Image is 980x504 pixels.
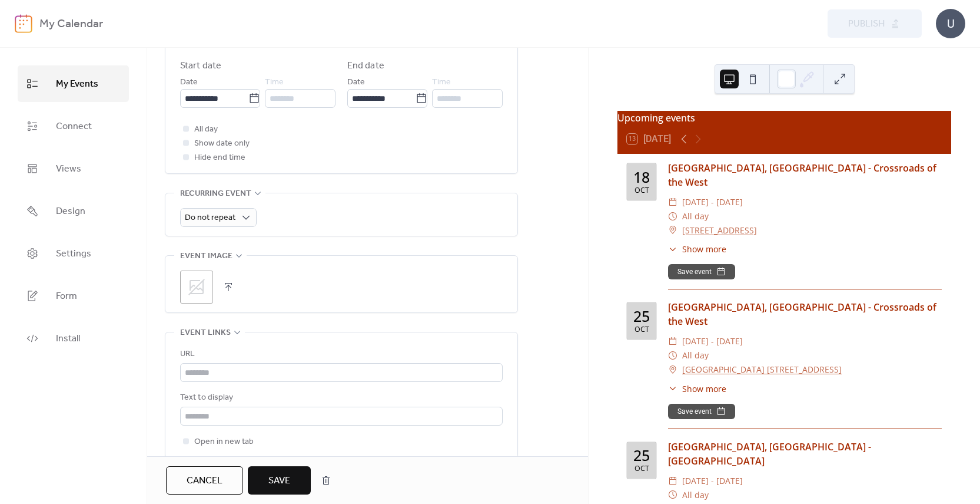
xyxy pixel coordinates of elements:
[56,160,81,179] span: Views
[682,488,709,502] span: All day
[682,195,743,209] span: [DATE] - [DATE]
[347,75,365,90] span: Date
[180,38,240,52] span: Date and time
[633,309,650,324] div: 25
[18,65,129,102] a: My Events
[634,465,649,473] div: Oct
[39,13,103,35] b: My Calendar
[56,330,80,348] span: Install
[668,474,677,488] div: ​
[248,466,311,495] button: Save
[56,117,92,136] span: Connect
[668,195,677,209] div: ​
[682,363,842,377] a: [GEOGRAPHIC_DATA] [STREET_ADDRESS]
[633,170,650,185] div: 18
[56,287,77,306] span: Form
[18,193,129,229] a: Design
[682,223,757,238] a: [STREET_ADDRESS]
[18,235,129,272] a: Settings
[668,334,677,348] div: ​
[668,440,942,468] div: [GEOGRAPHIC_DATA], [GEOGRAPHIC_DATA] - [GEOGRAPHIC_DATA]
[682,383,726,395] span: Show more
[166,466,243,495] button: Cancel
[15,14,32,33] img: logo
[18,320,129,357] a: Install
[185,210,235,226] span: Do not repeat
[668,383,726,395] button: ​Show more
[936,9,965,38] div: U
[633,448,650,463] div: 25
[682,334,743,348] span: [DATE] - [DATE]
[56,75,98,94] span: My Events
[617,111,951,125] div: Upcoming events
[668,488,677,502] div: ​
[682,474,743,488] span: [DATE] - [DATE]
[668,161,942,189] div: [GEOGRAPHIC_DATA], [GEOGRAPHIC_DATA] - Crossroads of the West
[18,108,129,144] a: Connect
[56,245,91,263] span: Settings
[668,363,677,377] div: ​
[194,137,250,151] span: Show date only
[56,202,85,221] span: Design
[18,278,129,314] a: Form
[187,474,222,488] span: Cancel
[180,187,251,201] span: Recurring event
[668,348,677,363] div: ​
[668,243,726,255] button: ​Show more
[180,249,232,263] span: Event image
[668,223,677,238] div: ​
[668,243,677,255] div: ​
[180,75,198,90] span: Date
[265,75,284,90] span: Time
[194,123,218,137] span: All day
[634,187,649,195] div: Oct
[180,347,500,361] div: URL
[668,383,677,395] div: ​
[668,264,735,279] button: Save event
[180,391,500,405] div: Text to display
[194,151,245,165] span: Hide end time
[194,435,254,449] span: Open in new tab
[668,404,735,419] button: Save event
[18,150,129,187] a: Views
[180,271,213,304] div: ;
[432,75,451,90] span: Time
[682,209,709,223] span: All day
[668,300,942,328] div: [GEOGRAPHIC_DATA], [GEOGRAPHIC_DATA] - Crossroads of the West
[682,348,709,363] span: All day
[682,243,726,255] span: Show more
[180,59,221,73] div: Start date
[180,326,231,340] span: Event links
[268,474,290,488] span: Save
[634,326,649,334] div: Oct
[668,209,677,223] div: ​
[347,59,384,73] div: End date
